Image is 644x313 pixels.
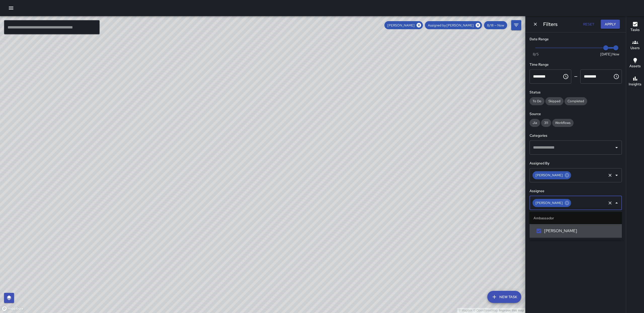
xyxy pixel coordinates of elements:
[626,54,644,73] button: Assets
[630,45,640,51] h6: Users
[530,62,622,67] h6: Time Range
[613,172,620,179] button: Open
[533,52,539,57] span: 8/5
[612,52,619,57] span: Now
[601,20,620,29] button: Apply
[544,228,618,234] span: [PERSON_NAME]
[541,121,551,125] span: 311
[530,37,622,42] h6: Date Range
[530,111,622,117] h6: Source
[484,23,507,27] span: 8/18 — Now
[530,90,622,95] h6: Status
[552,121,574,125] span: Workflows
[543,20,557,28] h6: Filters
[611,72,621,82] button: Choose time, selected time is 11:59 PM
[561,72,571,82] button: Choose time, selected time is 12:00 AM
[532,20,539,28] button: Dismiss
[629,63,641,69] h6: Assets
[607,199,614,206] button: Clear
[530,119,540,127] div: Jia
[530,99,544,103] span: To Do
[530,121,540,125] span: Jia
[533,171,571,179] div: [PERSON_NAME]
[613,144,620,151] button: Open
[565,97,587,105] div: Completed
[552,119,574,127] div: Workflows
[530,212,622,224] li: Ambassador
[533,172,566,178] span: [PERSON_NAME]
[530,188,622,194] h6: Assignee
[384,23,418,27] span: [PERSON_NAME]
[425,21,482,29] div: Assigned by [PERSON_NAME]
[541,119,551,127] div: 311
[626,73,644,91] button: Insights
[530,133,622,138] h6: Categories
[565,99,587,103] span: Completed
[545,99,563,103] span: Skipped
[384,21,423,29] div: [PERSON_NAME]
[581,20,597,29] button: Reset
[511,20,521,30] button: Filters
[425,23,477,27] span: Assigned by [PERSON_NAME]
[613,199,620,206] button: Close
[545,97,563,105] div: Skipped
[487,291,521,303] button: New Task
[533,199,571,207] div: [PERSON_NAME]
[626,18,644,36] button: Tasks
[533,200,566,206] span: [PERSON_NAME]
[626,36,644,54] button: Users
[629,82,641,87] h6: Insights
[607,172,614,179] button: Clear
[600,52,612,57] span: [DATE]
[630,27,640,33] h6: Tasks
[530,161,622,166] h6: Assigned By
[530,97,544,105] div: To Do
